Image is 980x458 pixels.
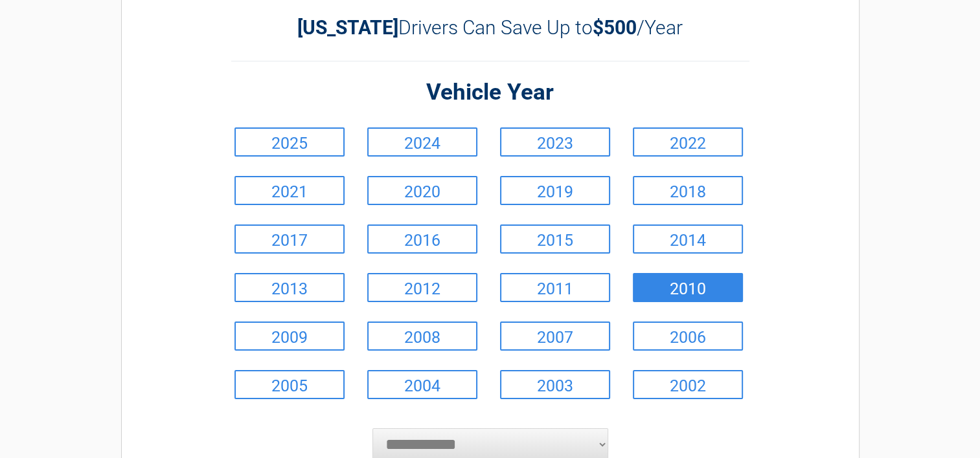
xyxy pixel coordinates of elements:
a: 2013 [234,273,345,302]
h2: Drivers Can Save Up to /Year [231,16,749,39]
a: 2006 [633,322,743,351]
b: [US_STATE] [297,16,398,39]
a: 2004 [367,370,477,399]
a: 2020 [367,176,477,205]
a: 2017 [234,224,345,254]
a: 2016 [367,224,477,254]
a: 2002 [633,370,743,399]
a: 2019 [500,176,610,205]
a: 2021 [234,176,345,205]
a: 2015 [500,224,610,254]
a: 2012 [367,273,477,302]
a: 2010 [633,273,743,302]
a: 2018 [633,176,743,205]
a: 2024 [367,127,477,157]
h2: Vehicle Year [231,78,749,108]
a: 2023 [500,127,610,157]
a: 2011 [500,273,610,302]
a: 2008 [367,322,477,351]
a: 2014 [633,224,743,254]
a: 2007 [500,322,610,351]
a: 2022 [633,127,743,157]
a: 2003 [500,370,610,399]
a: 2005 [234,370,345,399]
b: $500 [593,16,637,39]
a: 2009 [234,322,345,351]
a: 2025 [234,127,345,157]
